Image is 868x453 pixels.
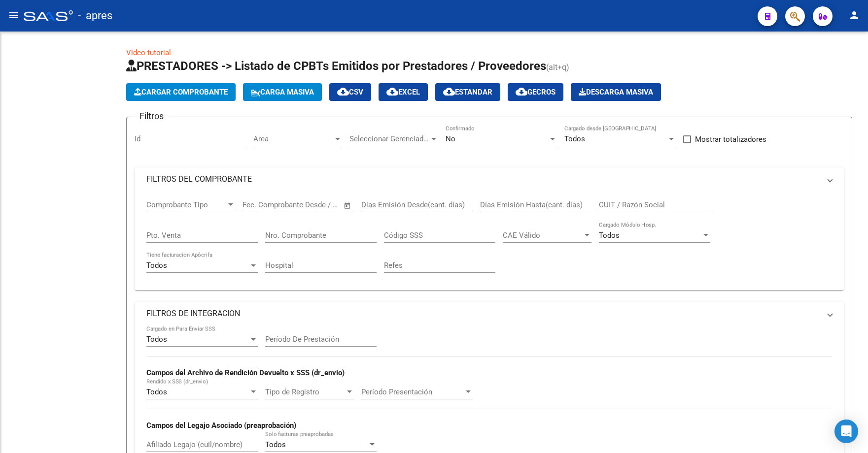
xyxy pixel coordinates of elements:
[146,200,226,209] span: Comprobante Tipo
[386,88,420,97] span: EXCEL
[253,134,333,143] span: Area
[265,388,345,396] span: Tipo de Registro
[834,420,858,443] div: Open Intercom Messenger
[8,9,20,21] mat-icon: menu
[146,368,345,377] strong: Campos del Archivo de Rendición Devuelto x SSS (dr_envio)
[146,335,167,344] span: Todos
[78,5,112,27] span: - apres
[695,133,766,145] span: Mostrar totalizadores
[135,302,844,325] mat-expansion-panel-header: FILTROS DE INTEGRACION
[361,388,464,396] span: Período Presentación
[243,200,282,209] input: Fecha inicio
[443,86,455,97] mat-icon: cloud_download
[134,88,228,97] span: Cargar Comprobante
[337,88,363,97] span: CSV
[146,308,820,319] mat-panel-title: FILTROS DE INTEGRACION
[435,83,500,101] button: Estandar
[579,88,653,97] span: Descarga Masiva
[265,440,286,449] span: Todos
[848,9,860,21] mat-icon: person
[546,63,569,72] span: (alt+q)
[146,261,167,270] span: Todos
[379,83,428,101] button: EXCEL
[599,231,620,240] span: Todos
[446,134,455,143] span: No
[516,86,527,97] mat-icon: cloud_download
[386,86,398,97] mat-icon: cloud_download
[146,388,167,396] span: Todos
[126,83,236,101] button: Cargar Comprobante
[443,88,492,97] span: Estandar
[349,134,429,143] span: Seleccionar Gerenciador
[503,231,583,240] span: CAE Válido
[126,48,171,57] a: Video tutorial
[135,167,844,191] mat-expansion-panel-header: FILTROS DEL COMPROBANTE
[146,174,820,185] mat-panel-title: FILTROS DEL COMPROBANTE
[564,134,585,143] span: Todos
[329,83,371,101] button: CSV
[342,200,353,211] button: Open calendar
[135,109,169,123] h3: Filtros
[516,88,556,97] span: Gecros
[135,191,844,290] div: FILTROS DEL COMPROBANTE
[243,83,322,101] button: Carga Masiva
[571,83,661,101] app-download-masive: Descarga masiva de comprobantes (adjuntos)
[146,421,296,430] strong: Campos del Legajo Asociado (preaprobación)
[508,83,563,101] button: Gecros
[251,88,314,97] span: Carga Masiva
[291,200,339,209] input: Fecha fin
[571,83,661,101] button: Descarga Masiva
[337,86,349,97] mat-icon: cloud_download
[126,59,546,73] span: PRESTADORES -> Listado de CPBTs Emitidos por Prestadores / Proveedores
